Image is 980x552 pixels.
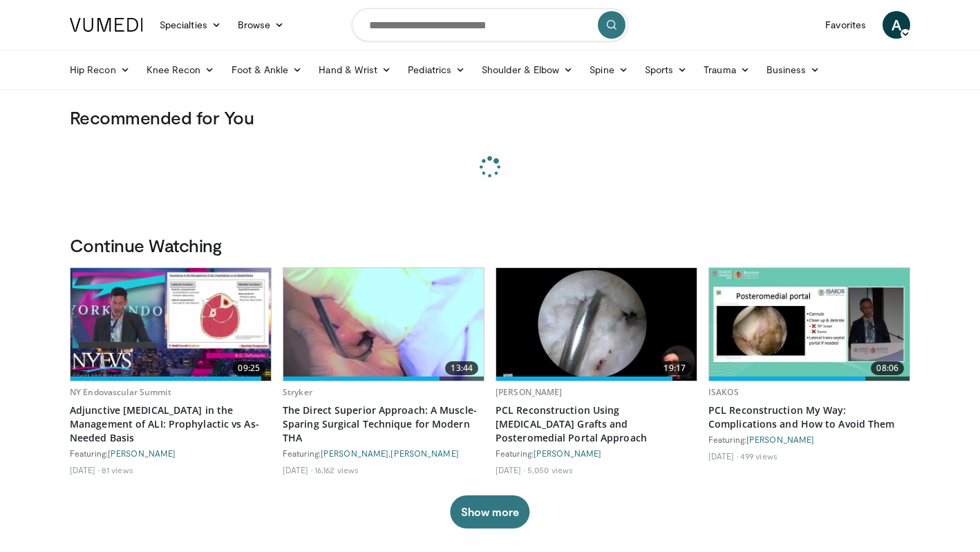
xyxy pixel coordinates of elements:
[108,448,176,458] a: [PERSON_NAME]
[70,234,910,256] h3: Continue Watching
[708,403,910,431] a: PCL Reconstruction My Way: Complications and How to Avoid Them
[708,450,738,461] li: [DATE]
[321,448,388,458] a: [PERSON_NAME]
[708,386,739,398] a: ISAKOS
[445,361,478,375] span: 13:44
[496,386,563,398] a: [PERSON_NAME]
[581,56,636,84] a: Spine
[746,435,814,444] a: [PERSON_NAME]
[283,448,484,459] div: Featuring: ,
[352,8,628,41] input: Search topics, interventions
[70,403,272,445] a: Adjunctive [MEDICAL_DATA] in the Management of ALI: Prophylactic vs As-Needed Basis
[283,268,484,381] img: fae66810-5b51-4528-b1a3-5f5657f6b587.620x360_q85_upscale.jpg
[232,361,265,375] span: 09:25
[450,495,529,529] button: Show more
[817,11,874,39] a: Favorites
[496,268,697,381] img: 0aff902d-d714-496f-8a3e-78ad31abca43.620x360_q85_upscale.jpg
[102,464,133,475] li: 81 views
[283,386,312,398] a: Stryker
[138,56,223,84] a: Knee Recon
[658,361,691,375] span: 19:17
[534,448,601,458] a: [PERSON_NAME]
[883,11,910,39] a: A
[283,403,484,445] a: The Direct Superior Approach: A Muscle-Sparing Surgical Technique for Modern THA
[310,56,399,84] a: Hand & Wrist
[62,56,138,84] a: Hip Recon
[70,106,910,129] h3: Recommended for You
[70,464,100,475] li: [DATE]
[223,56,311,84] a: Foot & Ankle
[390,448,458,458] a: [PERSON_NAME]
[527,464,573,475] li: 5,050 views
[283,464,312,475] li: [DATE]
[151,11,229,39] a: Specialties
[70,18,143,32] img: VuMedi Logo
[709,268,910,381] img: 452b20db-0b9d-4298-8cfb-92eed0843e29.620x360_q85_upscale.jpg
[695,56,758,84] a: Trauma
[399,56,473,84] a: Pediatrics
[70,268,271,381] a: 09:25
[708,434,910,445] div: Featuring:
[740,450,778,461] li: 499 views
[229,11,293,39] a: Browse
[473,56,581,84] a: Shoulder & Elbow
[496,464,525,475] li: [DATE]
[496,268,697,381] a: 19:17
[758,56,829,84] a: Business
[70,268,271,381] img: 0bf5d086-d28f-4667-bf76-6a39c25305e2.620x360_q85_upscale.jpg
[496,448,697,459] div: Featuring:
[709,268,910,381] a: 08:06
[70,448,272,459] div: Featuring:
[70,386,171,398] a: NY Endovascular Summit
[637,56,696,84] a: Sports
[314,464,359,475] li: 16,162 views
[871,361,904,375] span: 08:06
[283,268,484,381] a: 13:44
[496,403,697,445] a: PCL Reconstruction Using [MEDICAL_DATA] Grafts and Posteromedial Portal Approach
